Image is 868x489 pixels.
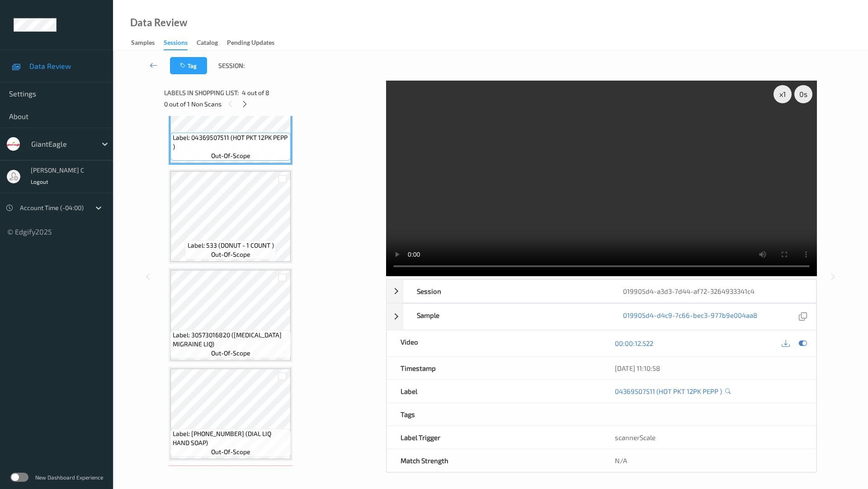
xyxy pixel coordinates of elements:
[615,364,802,373] div: [DATE] 11:10:58
[197,37,227,49] a: Catalog
[623,311,757,323] a: 019905d4-d4c9-7c66-bec3-977b9e004aa8
[218,61,245,70] span: Session:
[387,303,816,330] div: Sample019905d4-d4c9-7c66-bec3-977b9e004aa8
[774,85,792,103] div: x 1
[387,279,816,303] div: Session019905d4-a3d3-7d44-af72-3264933341c4
[242,88,269,97] span: 4 out of 8
[227,38,274,49] div: Pending Updates
[164,88,239,97] span: Labels in shopping list:
[211,151,250,160] span: out-of-scope
[387,403,602,426] div: Tags
[615,387,722,396] a: 04369507511 (HOT PKT 12PK PEPP )
[387,331,602,356] div: Video
[188,241,274,250] span: Label: 533 (DONUT - 1 COUNT )
[387,380,602,403] div: Label
[794,85,812,103] div: 0 s
[211,447,250,456] span: out-of-scope
[164,98,380,110] div: 0 out of 1 Non Scans
[227,37,283,49] a: Pending Updates
[403,304,610,330] div: Sample
[387,449,602,472] div: Match Strength
[211,250,250,259] span: out-of-scope
[170,57,207,74] button: Tag
[131,37,164,49] a: Samples
[164,37,197,50] a: Sessions
[601,449,816,472] div: N/A
[601,426,816,449] div: scannerScale
[211,349,250,358] span: out-of-scope
[173,429,288,447] span: Label: [PHONE_NUMBER] (DIAL LIQ HAND SOAP)
[130,18,187,27] div: Data Review
[403,280,610,302] div: Session
[197,38,218,49] div: Catalog
[164,38,188,50] div: Sessions
[615,339,653,348] a: 00:00:12.522
[173,133,288,151] span: Label: 04369507511 (HOT PKT 12PK PEPP )
[387,357,602,379] div: Timestamp
[131,38,155,49] div: Samples
[609,280,816,302] div: 019905d4-a3d3-7d44-af72-3264933341c4
[387,426,602,449] div: Label Trigger
[173,331,288,349] span: Label: 30573016820 ([MEDICAL_DATA] MIGRAINE LIQ)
